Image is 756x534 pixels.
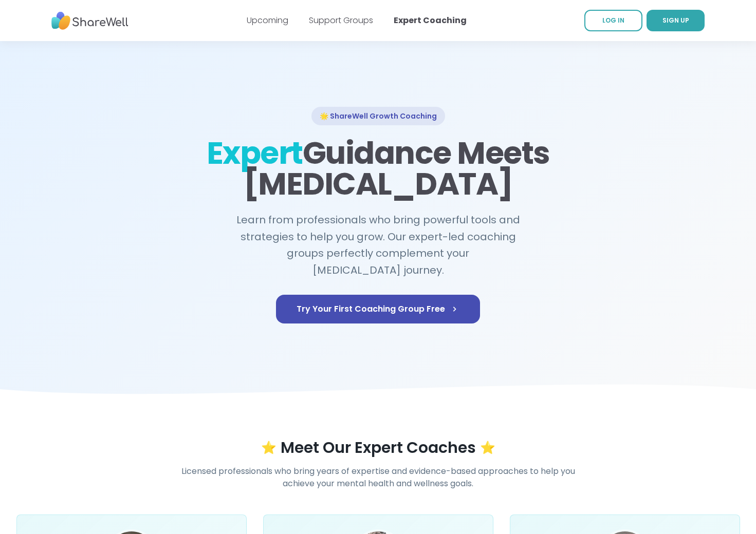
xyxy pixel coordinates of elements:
a: Upcoming [247,14,288,26]
h1: Guidance Meets [MEDICAL_DATA] [206,138,551,199]
img: ShareWell Nav Logo [51,7,128,35]
a: LOG IN [584,10,642,31]
span: Expert [207,131,303,175]
span: SIGN UP [662,16,689,25]
a: Try Your First Coaching Group Free [276,295,480,323]
div: 🌟 ShareWell Growth Coaching [311,107,445,125]
span: ⭐ [261,440,276,456]
span: LOG IN [602,16,624,25]
span: Try Your First Coaching Group Free [297,303,459,315]
h2: Learn from professionals who bring powerful tools and strategies to help you grow. Our expert-led... [230,212,526,278]
h4: Licensed professionals who bring years of expertise and evidence-based approaches to help you ach... [181,465,576,490]
h3: Meet Our Expert Coaches [281,438,476,457]
a: Expert Coaching [394,14,467,26]
a: SIGN UP [647,10,705,31]
a: Support Groups [309,14,373,26]
span: ⭐ [480,440,495,456]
